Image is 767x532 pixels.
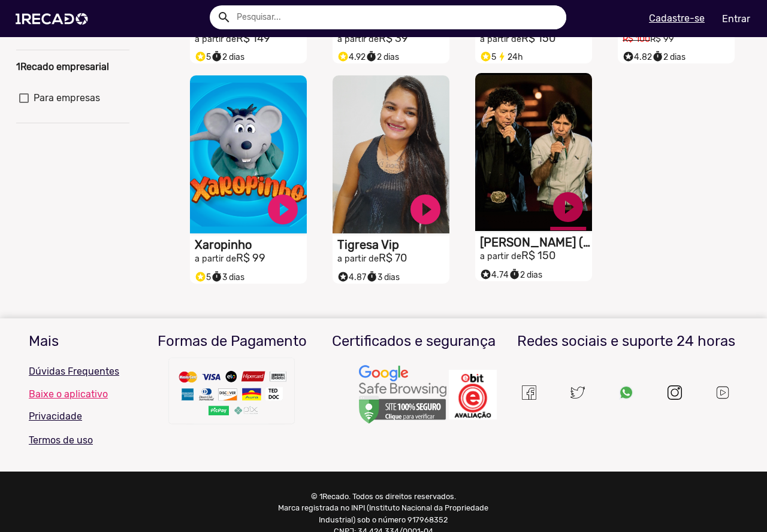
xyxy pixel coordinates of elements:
small: stars [623,51,634,62]
h2: R$ 39 [337,32,449,45]
small: a partir de [337,254,379,264]
u: Cadastre-se [649,13,705,24]
h1: Xaropinho [195,238,307,252]
small: timer [366,51,377,62]
h3: Certificados e segurança [332,333,496,350]
span: Para empresas [34,91,100,105]
img: twitter.svg [570,385,585,400]
i: Selo super talento [623,48,634,62]
i: Selo super talento [337,268,349,282]
i: timer [366,48,377,62]
i: timer [211,48,222,62]
img: Um recado,1Recado,1 recado,vídeo de famosos,site para pagar famosos,vídeos e lives exclusivas de ... [449,370,497,419]
span: 4.82 [623,52,652,62]
small: a partir de [195,34,236,44]
input: Pesquisar... [228,5,566,29]
span: 4.87 [337,272,366,282]
i: timer [509,266,520,280]
h1: Tigresa Vip [337,238,449,252]
img: Um recado,1Recado,1 recado,vídeo de famosos,site para pagar famosos,vídeos e lives exclusivas de ... [166,355,298,433]
video: S1RECADO vídeos dedicados para fãs e empresas [333,75,449,233]
span: 24h [496,52,523,62]
img: Um recado,1Recado,1 recado,vídeo de famosos,site para pagar famosos,vídeos e lives exclusivas de ... [619,385,633,400]
h1: [PERSON_NAME] ([PERSON_NAME] & [PERSON_NAME]) [480,235,592,250]
p: Dúvidas Frequentes [29,364,132,379]
span: 5 [195,272,211,282]
button: Example home icon [213,6,234,27]
video: S1RECADO vídeos dedicados para fãs e empresas [475,73,592,231]
a: Baixe o aplicativo [29,388,132,400]
img: Um recado,1Recado,1 recado,vídeo de famosos,site para pagar famosos,vídeos e lives exclusivas de ... [715,385,730,400]
i: bolt [496,48,508,62]
a: play_circle_filled [550,189,586,225]
mat-icon: Example home icon [217,10,231,25]
small: stars [337,51,349,62]
span: 2 dias [652,52,686,62]
h3: Redes sociais e suporte 24 horas [514,333,738,350]
small: R$ 100 [623,34,650,44]
i: timer [366,268,378,282]
h2: R$ 150 [480,250,592,263]
span: 5 [480,52,496,62]
video: S1RECADO vídeos dedicados para fãs e empresas [190,75,307,233]
small: timer [509,269,520,280]
h3: Mais [29,333,132,350]
i: Selo super talento [480,266,491,280]
small: R$ 99 [650,34,674,44]
h2: R$ 150 [480,32,592,45]
i: Selo super talento [195,48,206,62]
span: 2 dias [509,270,542,280]
span: 2 dias [211,52,244,62]
p: Termos de uso [29,433,132,448]
small: stars [195,51,206,62]
a: Entrar [714,8,758,29]
span: 3 dias [211,272,244,282]
small: stars [337,271,349,282]
small: timer [211,51,222,62]
small: a partir de [480,251,521,262]
span: 4.92 [337,52,366,62]
i: timer [652,48,663,62]
i: Selo super talento [195,268,206,282]
b: 1Recado empresarial [16,61,109,72]
i: timer [211,268,222,282]
small: timer [366,271,378,282]
i: Selo super talento [337,48,349,62]
small: stars [480,269,491,280]
i: Selo super talento [480,48,491,62]
span: 5 [195,52,211,62]
img: Um recado,1Recado,1 recado,vídeo de famosos,site para pagar famosos,vídeos e lives exclusivas de ... [358,364,448,425]
img: instagram.svg [668,385,682,400]
a: play_circle_filled [407,191,443,227]
h3: Formas de Pagamento [150,333,314,350]
span: 3 dias [366,272,400,282]
small: a partir de [480,34,521,44]
h2: R$ 99 [195,252,307,265]
small: stars [195,271,206,282]
span: 2 dias [366,52,399,62]
small: timer [211,271,222,282]
small: bolt [496,51,508,62]
p: Privacidade [29,409,132,424]
a: play_circle_filled [265,191,301,227]
small: timer [652,51,663,62]
h2: R$ 70 [337,252,449,265]
small: a partir de [195,254,236,264]
span: 4.74 [480,270,509,280]
img: Um recado,1Recado,1 recado,vídeo de famosos,site para pagar famosos,vídeos e lives exclusivas de ... [522,385,536,400]
small: a partir de [337,34,379,44]
small: stars [480,51,491,62]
